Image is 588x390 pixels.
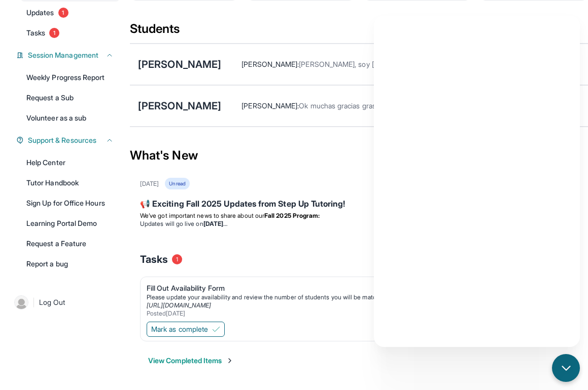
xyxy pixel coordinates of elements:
a: Updates1 [20,4,120,22]
a: Tutor Handbook [20,174,120,192]
span: Session Management [28,50,98,60]
a: Learning Portal Demo [20,214,120,232]
div: Posted [DATE] [147,309,563,318]
div: Unread [165,178,189,189]
button: chat-button [552,354,580,382]
div: Students [130,21,588,43]
button: Support & Resources [24,135,114,145]
span: Log Out [39,297,65,307]
a: Report a bug [20,255,120,273]
a: Request a Feature [20,235,120,253]
a: Sign Up for Office Hours [20,194,120,212]
strong: [DATE] [203,220,227,227]
a: Weekly Progress Report [20,68,120,87]
a: [URL][DOMAIN_NAME] [147,301,211,309]
div: What's New [130,133,588,178]
a: Request a Sub [20,89,120,107]
iframe: Chatbot [374,16,580,347]
strong: Fall 2025 Program: [264,212,320,219]
span: Ok muchas gracias grasias 🙏 [299,101,395,110]
img: Mark as complete [212,325,220,333]
a: Fill Out Availability FormPlease update your availability and review the number of students you w... [141,277,577,320]
button: Mark as complete [147,322,225,337]
span: Tasks [26,28,45,38]
div: [DATE] [140,180,159,188]
a: Volunteer as a sub [20,109,120,127]
div: Please update your availability and review the number of students you will be matched with prior ... [147,293,563,301]
div: [PERSON_NAME] [138,57,221,71]
span: | [32,296,35,308]
img: user-img [14,295,28,309]
span: 1 [172,254,182,264]
a: Help Center [20,153,120,172]
div: [PERSON_NAME] [138,99,221,113]
a: |Log Out [10,291,120,314]
span: Support & Resources [28,135,96,145]
li: Updates will go live on [140,220,578,228]
button: View Completed Items [148,356,234,366]
span: Mark as complete [151,324,208,334]
button: Session Management [24,50,114,60]
a: Tasks1 [20,24,120,42]
span: [PERSON_NAME] : [241,101,299,110]
span: Updates [26,8,54,18]
span: 1 [49,28,59,38]
span: We’ve got important news to share about our [140,212,264,219]
div: Fill Out Availability Form [147,283,563,293]
div: 📢 Exciting Fall 2025 Updates from Step Up Tutoring! [140,198,578,212]
span: 1 [58,8,68,18]
span: [PERSON_NAME] : [241,60,299,68]
span: Tasks [140,252,168,266]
